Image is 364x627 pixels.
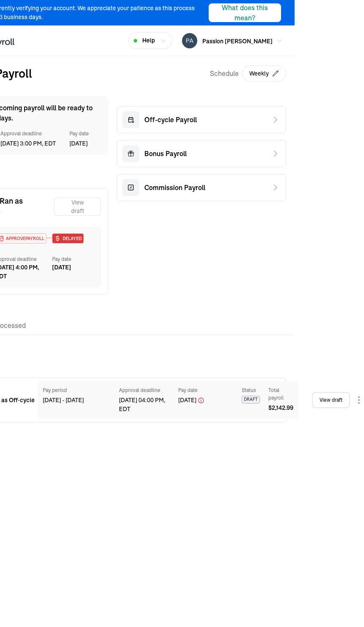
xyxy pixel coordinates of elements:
span: Approval deadline [0,130,56,137]
div: Pay date [178,386,233,394]
div: Pay date [52,255,94,263]
span: Off-cycle Payroll [144,115,197,125]
div: [DATE] 04:00 PM, EDT [119,396,170,414]
div: [DATE] [178,396,233,405]
div: [DATE] [52,263,94,272]
div: Approval deadline [119,386,170,394]
div: Schedule [210,64,286,82]
span: Commission Payroll [144,182,205,193]
div: View draft [65,198,90,215]
div: Status [242,386,260,394]
button: What does this mean? [209,3,281,22]
span: APPROVE PAYROLL [4,235,44,242]
span: $ 2,142.99 [268,403,293,412]
span: Help [142,36,155,45]
button: View draft [54,197,101,216]
span: Bonus Payroll [144,148,187,159]
div: Pay period [43,386,110,394]
span: [DATE] [69,139,89,148]
button: Help [128,32,172,49]
div: [DATE] - [DATE] [43,396,110,405]
button: Weekly [242,65,286,81]
div: Total payroll [268,386,293,402]
a: View draft [312,392,350,408]
span: DRAFT [242,396,260,403]
span: [DATE] 3:00 PM, EDT [0,139,56,148]
button: Passion [PERSON_NAME] [179,31,286,50]
span: Delayed [61,235,82,242]
div: What does this mean? [219,3,271,23]
span: Pay date [69,130,89,137]
span: Passion [PERSON_NAME] [202,37,273,45]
